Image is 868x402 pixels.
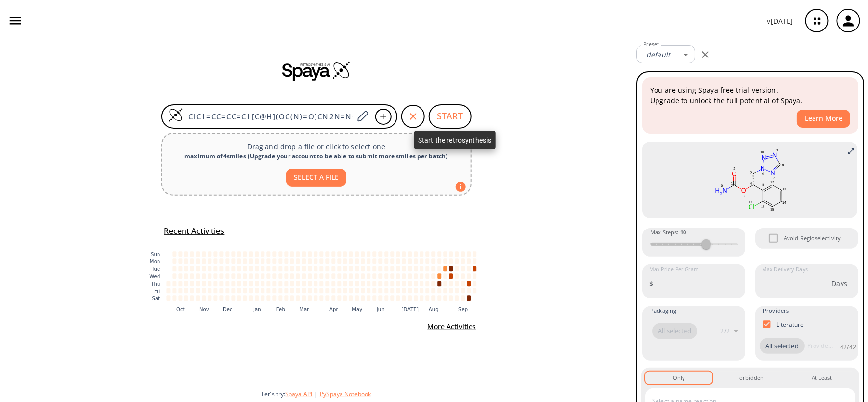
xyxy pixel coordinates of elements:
[149,274,160,279] text: Wed
[160,223,229,239] button: Recent Activities
[429,104,472,129] button: START
[760,342,805,351] span: All selected
[262,390,629,398] div: Let's try:
[847,147,855,155] svg: Full screen
[414,131,496,149] div: Start the retrosynthesis
[650,228,686,237] span: Max Steps :
[680,229,686,236] strong: 10
[812,373,832,382] div: At Least
[645,372,712,384] button: Only
[776,320,804,329] p: Literature
[649,278,653,288] p: $
[170,142,463,152] p: Drag and drop a file or click to select one
[763,306,789,315] span: Providers
[805,338,835,354] input: Provider name
[320,390,371,398] button: PySpaya Notebook
[767,16,793,26] p: v [DATE]
[276,307,285,312] text: Feb
[762,266,808,273] label: Max Delivery Days
[736,373,763,382] div: Forbidden
[784,234,841,243] span: Avoid Regioselectivity
[183,112,354,121] input: Enter SMILES
[151,252,160,257] text: Sun
[150,281,160,287] text: Thu
[458,307,468,312] text: Sep
[649,266,699,273] label: Max Price Per Gram
[646,50,670,59] em: default
[673,373,685,382] div: Only
[329,307,338,312] text: Apr
[831,278,847,288] p: Days
[424,318,480,336] button: More Activities
[797,110,850,128] button: Learn More
[176,307,185,312] text: Oct
[282,61,351,81] img: Spaya logo
[168,108,183,122] img: Logo Spaya
[166,251,476,301] g: cell
[199,307,209,312] text: Nov
[429,307,439,312] text: Aug
[223,307,233,312] text: Dec
[313,390,320,398] span: |
[376,307,384,312] text: Jun
[352,307,362,312] text: May
[149,259,160,264] text: Mon
[176,307,468,312] g: x-axis tick label
[650,306,676,315] span: Packaging
[401,307,419,312] text: [DATE]
[170,152,463,161] div: maximum of 4 smiles ( Upgrade your account to be able to submit more smiles per batch )
[643,41,659,48] label: Preset
[164,226,225,236] h5: Recent Activities
[152,296,160,301] text: Sat
[650,85,850,106] p: You are using Spaya free trial version. Upgrade to unlock the full potential of Spaya.
[151,266,160,272] text: Tue
[286,390,313,398] button: Spaya API
[721,327,730,335] p: 2 / 2
[299,307,309,312] text: Mar
[253,307,261,312] text: Jan
[840,343,856,351] p: 42 / 42
[650,145,850,214] svg: ClC1=CC=CC=C1[C@H](OC(N)=O)CN2N=NC=N2
[149,252,160,301] g: y-axis tick label
[716,372,784,384] button: Forbidden
[154,288,160,294] text: Fri
[286,169,346,187] button: SELECT A FILE
[652,326,697,336] span: All selected
[788,372,855,384] button: At Least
